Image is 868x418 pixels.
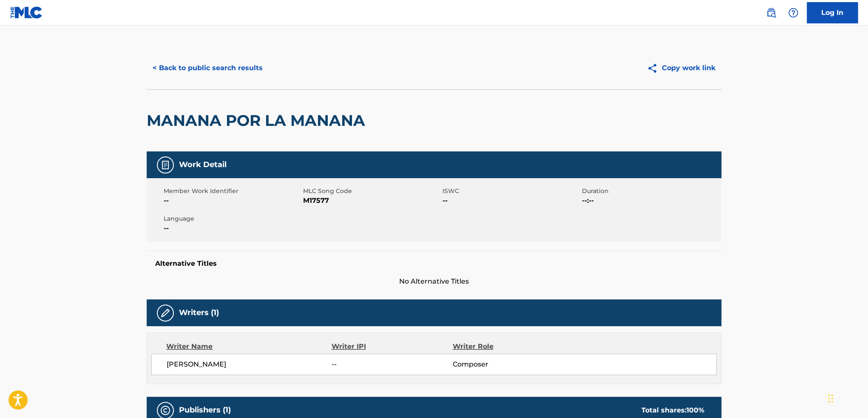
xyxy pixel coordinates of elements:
span: MLC Song Code [303,187,440,196]
div: Writer IPI [332,341,453,352]
span: 100 % [686,406,704,414]
span: --:-- [582,196,719,206]
span: -- [164,223,301,233]
img: help [788,8,798,18]
button: Copy work link [641,57,721,79]
img: search [766,8,776,18]
div: Help [785,4,802,21]
span: -- [164,196,301,206]
img: Work Detail [160,160,170,170]
h5: Writers (1) [179,308,219,318]
h5: Publishers (1) [179,405,231,415]
div: Writer Role [452,341,562,352]
span: Duration [582,187,719,196]
img: Writers [160,308,170,318]
a: Log In [807,2,858,23]
span: No Alternative Titles [147,276,721,287]
span: ISWC [443,187,580,196]
span: -- [443,196,580,206]
span: Language [164,214,301,223]
img: Copy work link [647,63,662,74]
span: Member Work Identifier [164,187,301,196]
span: M17577 [303,196,440,206]
div: Total shares: [641,405,704,415]
button: < Back to public search results [147,57,269,79]
div: Drag [828,386,833,411]
div: Writer Name [166,341,332,352]
span: Composer [452,359,562,370]
span: -- [332,359,452,370]
h5: Work Detail [179,160,227,170]
img: MLC Logo [10,6,43,19]
span: [PERSON_NAME] [167,359,332,370]
h2: MANANA POR LA MANANA [147,111,369,130]
iframe: Chat Widget [825,377,868,418]
img: Publishers [160,405,170,415]
h5: Alternative Titles [155,259,713,268]
a: Public Search [763,4,780,21]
